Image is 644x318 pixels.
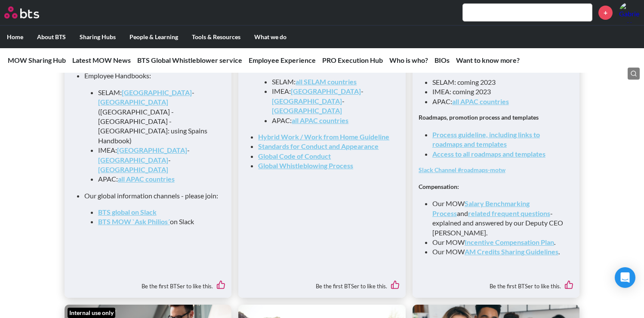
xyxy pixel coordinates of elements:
a: PRO Execution Hub [322,56,383,64]
li: IMEA: - - [98,145,212,174]
div: Open Intercom Messenger [615,267,635,288]
li: IMEA: coming 2023 [432,87,567,96]
a: all APAC countries [292,116,348,124]
li: APAC: [432,97,567,106]
a: Global Code of Conduct [258,152,331,160]
a: MOW Sharing Hub [8,56,66,64]
a: [GEOGRAPHIC_DATA] [117,146,187,154]
a: related frequent questions [468,209,550,217]
strong: Compensation: [419,183,459,190]
a: BIOs [434,56,450,64]
li: Our MOW . [432,238,567,247]
a: [GEOGRAPHIC_DATA] [272,106,342,114]
a: all SELAM countries [296,77,357,86]
img: Gabriela Amorim [619,2,640,23]
a: [GEOGRAPHIC_DATA] [291,87,361,95]
a: AM Credits Sharing Guidelines [465,247,558,256]
div: Be the first BTSer to like this. [71,274,226,292]
a: all APAC countries [452,97,509,105]
li: SELAM: - ([GEOGRAPHIC_DATA] - [GEOGRAPHIC_DATA] - [GEOGRAPHIC_DATA]: using Spains Handbook) [98,88,212,145]
li: SELAM: coming 2023 [432,77,567,87]
a: Process guideline, including links to roadmaps and templates [432,130,540,148]
a: Incentive Compensation Plan [465,238,554,246]
strong: Roadmaps, promotion process and templates [419,114,539,121]
li: Employee Handbooks: [84,71,219,184]
a: Want to know more? [456,56,520,64]
a: [GEOGRAPHIC_DATA] [272,97,342,105]
label: Sharing Hubs [73,26,123,48]
li: IMEA: - - [272,86,386,115]
a: Employee Experience [249,56,316,64]
li: on Slack [98,217,212,226]
li: Our MOW . [432,247,567,256]
a: Salary Benchmarking Process [432,199,530,217]
a: Access to all roadmaps and templates [432,150,545,158]
label: What we do [247,26,293,48]
a: Hybrid Work / Work from Home Guideline [258,133,389,141]
a: Profile [619,2,640,23]
li: APAC: [98,174,212,184]
a: Slack Channel #roadmaps-motw [419,166,505,173]
a: BTS global on Slack [98,208,157,216]
li: APAC: [272,116,386,125]
li: Link to all region/country policies [258,61,393,125]
li: Our global information channels - please join: [84,191,219,227]
li: Our MOW and - explained and answered by our Deputy CEO [PERSON_NAME]. [432,199,567,238]
a: all APAC countries [118,175,175,183]
a: [GEOGRAPHIC_DATA] [98,98,168,106]
a: Go home [4,6,55,19]
div: Be the first BTSer to like this. [419,274,574,292]
a: Global Whistleblowing Process [258,161,353,170]
a: Who is who? [389,56,428,64]
label: People & Learning [123,26,185,48]
div: Internal use only [68,308,115,318]
a: BTS Global Whistleblower service [137,56,242,64]
label: About BTS [30,26,73,48]
a: BTS MOW `Ask Philios´ [98,217,170,225]
a: Standards for Conduct and Appearance [258,142,379,150]
label: Tools & Resources [185,26,247,48]
a: + [598,6,613,20]
a: [GEOGRAPHIC_DATA] [98,156,168,164]
li: SELAM: [272,77,386,86]
a: [GEOGRAPHIC_DATA] [122,88,192,96]
div: Be the first BTSer to like this. [244,274,400,292]
img: BTS Logo [4,6,39,19]
a: [GEOGRAPHIC_DATA] [98,165,168,173]
a: Latest MOW News [72,56,131,64]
